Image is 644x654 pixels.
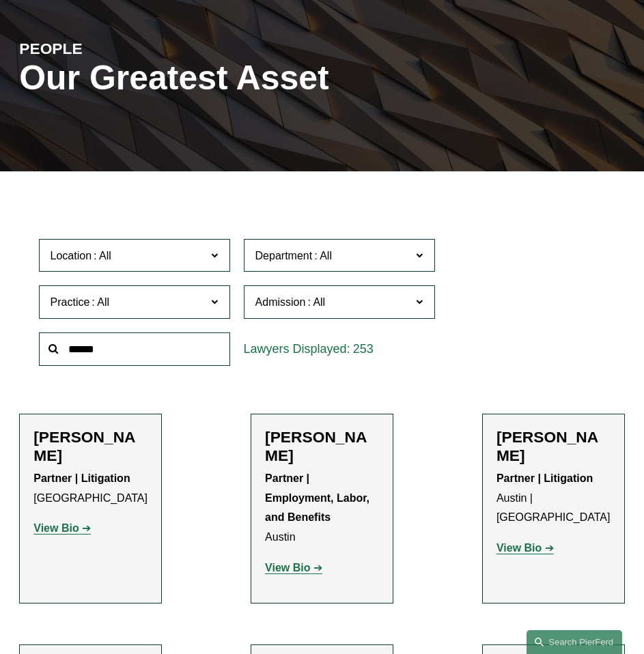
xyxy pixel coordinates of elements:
span: Practice [51,296,90,308]
h2: [PERSON_NAME] [33,428,148,466]
p: [GEOGRAPHIC_DATA] [33,469,148,509]
p: Austin | [GEOGRAPHIC_DATA] [496,469,611,528]
strong: Partner | Employment, Labor, and Benefits [265,472,372,524]
strong: View Bio [33,522,79,534]
span: Department [255,250,313,261]
strong: Partner | Litigation [496,472,593,484]
h1: Our Greatest Asset [19,59,423,98]
a: Search this site [527,630,622,654]
span: Admission [255,296,306,308]
h2: [PERSON_NAME] [496,428,611,466]
strong: View Bio [496,542,542,554]
p: Austin [265,469,379,548]
strong: View Bio [265,562,310,573]
span: Location [51,250,92,261]
span: 253 [353,342,374,356]
a: View Bio [496,542,554,554]
h4: PEOPLE [19,39,171,59]
a: View Bio [265,562,322,573]
h2: [PERSON_NAME] [265,428,379,466]
a: View Bio [33,522,91,534]
strong: Partner | Litigation [33,472,130,484]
